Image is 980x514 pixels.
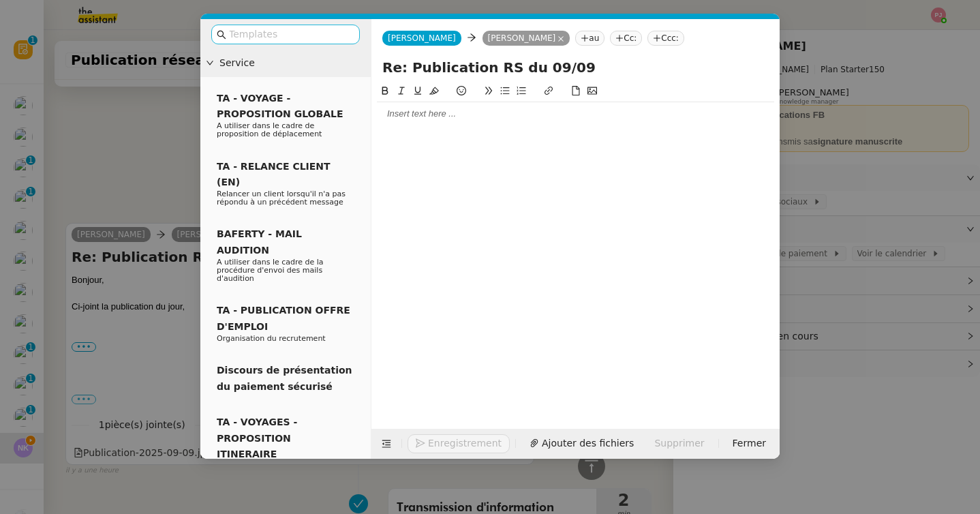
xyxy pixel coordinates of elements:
[610,31,642,46] nz-tag: Cc:
[217,305,350,331] span: TA - PUBLICATION OFFRE D'EMPLOI
[382,57,769,78] input: Subject
[542,436,634,451] span: Ajouter des fichiers
[646,434,712,453] button: Supprimer
[229,27,352,42] input: Templates
[724,434,774,453] button: Fermer
[217,334,326,343] span: Organisation du recrutement
[575,31,604,46] nz-tag: au
[219,55,365,71] span: Service
[217,365,352,391] span: Discours de présentation du paiement sécurisé
[217,93,343,119] span: TA - VOYAGE - PROPOSITION GLOBALE
[217,417,297,459] span: TA - VOYAGES - PROPOSITION ITINERAIRE
[217,190,346,207] span: Relancer un client lorsqu'il n'a pas répondu à un précédent message
[733,436,766,451] span: Fermer
[388,33,456,43] span: [PERSON_NAME]
[217,258,324,283] span: A utiliser dans le cadre de la procédure d'envoi des mails d'audition
[408,434,510,453] button: Enregistrement
[647,31,684,46] nz-tag: Ccc:
[200,50,371,76] div: Service
[483,31,570,46] nz-tag: [PERSON_NAME]
[217,228,302,255] span: BAFERTY - MAIL AUDITION
[521,434,642,453] button: Ajouter des fichiers
[217,161,331,187] span: TA - RELANCE CLIENT (EN)
[217,121,322,138] span: A utiliser dans le cadre de proposition de déplacement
